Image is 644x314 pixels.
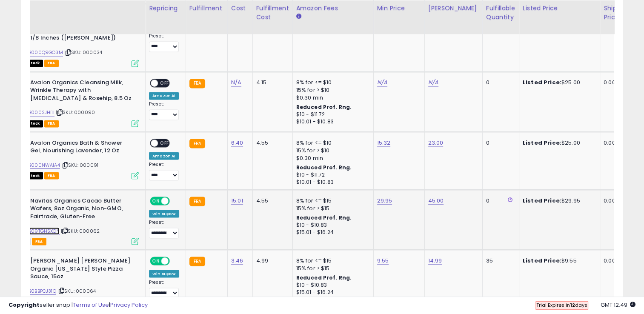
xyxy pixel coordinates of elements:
div: 4.99 [256,257,286,264]
div: Title [9,4,142,13]
div: Min Price [377,4,421,13]
div: 4.55 [256,197,286,204]
div: $10 - $10.83 [296,281,367,288]
a: 6.40 [231,138,243,147]
span: FBA [44,60,59,67]
a: N/A [231,78,241,87]
b: Avalon Organics Bath & Shower Gel, Nourishing Lavender, 12 Oz [30,139,134,157]
div: Preset: [149,279,179,298]
div: $15.01 - $16.24 [296,228,367,236]
div: Cost [231,4,249,13]
b: 12 [570,302,575,308]
b: Reduced Prof. Rng. [296,274,352,281]
a: N/A [428,78,438,87]
span: | SKU: 000090 [56,109,95,116]
div: 15% for > $10 [296,86,367,94]
div: Win BuyBox [149,210,179,217]
div: 8% for <= $10 [296,79,367,86]
div: $10 - $11.72 [296,111,367,118]
div: $0.30 min [296,154,367,162]
a: Terms of Use [73,301,109,309]
b: Reduced Prof. Rng. [296,163,352,171]
div: $25.00 [523,139,593,146]
a: 15.32 [377,138,391,147]
div: $29.95 [523,197,593,204]
div: Listed Price [523,4,596,13]
a: B000Q9GO3M [29,49,63,56]
b: Navitas Organics Cacao Butter Wafers, 8oz Organic, Non-GMO, Fairtrade, Gluten-Free [30,197,134,223]
div: [PERSON_NAME] [428,4,479,13]
div: Preset: [149,33,179,52]
span: ON [151,257,161,265]
span: OFF [169,197,182,204]
div: $10 - $11.72 [296,171,367,178]
a: Privacy Policy [110,301,148,309]
div: 8% for <= $15 [296,257,367,264]
div: Fulfillment [189,4,224,13]
div: 4.55 [256,139,286,146]
a: B000NWA1A4 [29,161,60,168]
div: $15.01 - $16.24 [296,288,367,296]
span: 2025-08-12 12:49 GMT [601,301,635,309]
small: Amazon Fees. [296,13,301,20]
b: Listed Price: [523,256,561,264]
span: | SKU: 000064 [57,287,96,294]
div: 15% for > $15 [296,204,367,212]
b: Listed Price: [523,138,561,146]
span: | SKU: 000091 [61,161,98,168]
a: 23.00 [428,138,444,147]
small: FBA [189,79,205,88]
a: 45.00 [428,196,444,205]
div: $10.01 - $10.83 [296,118,367,126]
a: B09TGH5XQY [29,227,60,234]
span: ON [151,197,161,204]
div: 15% for > $15 [296,264,367,272]
div: Ship Price [604,4,621,22]
b: Listed Price: [523,196,561,204]
a: N/A [377,78,387,87]
b: Listed Price: [523,78,561,86]
span: OFF [158,139,172,146]
div: $9.55 [523,257,593,264]
span: OFF [169,257,182,265]
span: FBA [32,238,46,245]
span: FBA [44,120,59,127]
div: Preset: [149,219,179,238]
span: OFF [158,79,172,86]
div: 0.00 [604,257,618,264]
a: 15.01 [231,196,243,205]
div: $10.01 - $10.83 [296,178,367,186]
div: Fulfillable Quantity [486,4,515,22]
div: 0.00 [604,79,618,86]
small: FBA [189,257,205,266]
div: $10 - $10.83 [296,221,367,228]
small: FBA [189,139,205,148]
div: 15% for > $10 [296,146,367,154]
strong: Copyright [9,301,40,309]
b: Avalon Organics Cleansing Milk, Wrinkle Therapy with [MEDICAL_DATA] & Rosehip, 8.5 Oz [30,79,134,105]
span: | SKU: 000062 [61,227,100,234]
small: FBA [189,197,205,206]
b: Reduced Prof. Rng. [296,214,352,221]
div: 35 [486,257,512,264]
span: | SKU: 000034 [64,49,102,56]
div: $25.00 [523,79,593,86]
div: $0.30 min [296,94,367,102]
b: Reduced Prof. Rng. [296,103,352,111]
div: Amazon Fees [296,4,370,13]
div: 0.00 [604,139,618,146]
div: Amazon AI [149,152,179,160]
span: FBA [44,172,59,179]
div: 8% for <= $15 [296,197,367,204]
span: Trial Expires in days [536,302,587,308]
div: 8% for <= $10 [296,139,367,146]
a: B0BBPCJ31Q [29,287,56,294]
a: 3.46 [231,256,243,265]
div: Preset: [149,101,179,120]
a: B0002JHI1I [29,109,54,116]
div: Repricing [149,4,182,13]
div: ASIN: [11,139,139,178]
div: seller snap | | [9,301,148,309]
a: 14.99 [428,256,442,265]
a: 9.55 [377,256,389,265]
